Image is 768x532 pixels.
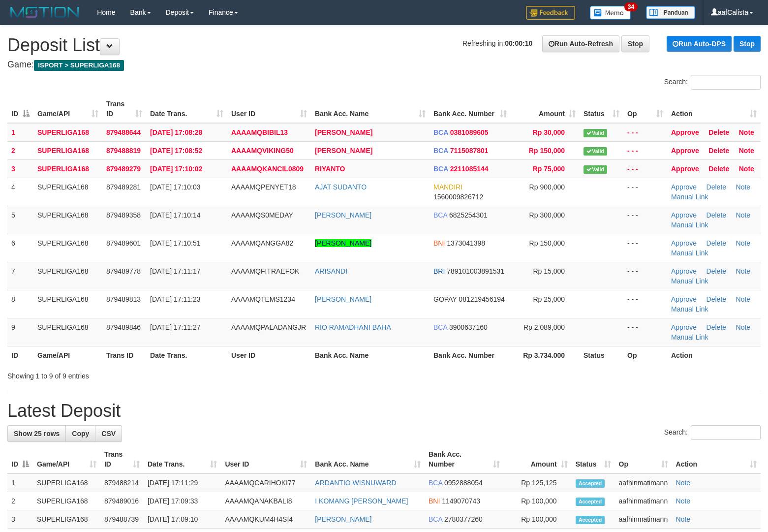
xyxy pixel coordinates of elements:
span: 879488819 [106,147,141,155]
a: Approve [671,323,697,331]
span: Copy 2780377260 to clipboard [444,515,483,523]
th: Trans ID: activate to sort column ascending [100,445,144,473]
a: Approve [671,267,697,275]
a: Note [736,295,751,303]
span: 879488644 [106,128,141,136]
strong: 00:00:10 [505,39,532,47]
a: Delete [707,267,726,275]
span: Copy 081219456194 to clipboard [459,295,504,303]
td: 3 [7,510,33,529]
td: [DATE] 17:09:33 [144,492,221,510]
td: SUPERLIGA168 [33,141,102,159]
span: BNI [433,239,445,247]
span: Copy 1149070743 to clipboard [442,497,480,505]
span: BCA [433,147,448,155]
span: Accepted [576,479,605,488]
a: Copy [65,425,95,442]
th: Bank Acc. Number: activate to sort column ascending [425,445,504,473]
span: 879489846 [106,323,141,331]
span: BNI [429,497,440,505]
a: Manual Link [671,333,708,341]
td: SUPERLIGA168 [33,206,102,234]
td: [DATE] 17:11:29 [144,473,221,492]
h1: Latest Deposit [7,401,761,421]
span: Copy 0381089605 to clipboard [450,128,489,136]
a: Approve [671,211,697,219]
td: AAAAMQKUM4H4SI4 [221,510,311,529]
td: SUPERLIGA168 [33,178,102,206]
th: Trans ID: activate to sort column ascending [102,95,146,123]
a: Delete [707,295,726,303]
th: Game/API [33,346,102,364]
span: BCA [433,211,447,219]
span: 34 [624,2,638,11]
span: AAAAMQTEMS1234 [231,295,295,303]
span: Copy 6825254301 to clipboard [449,211,488,219]
td: - - - [623,318,667,346]
a: Delete [707,183,726,191]
span: Valid transaction [584,165,607,174]
td: SUPERLIGA168 [33,290,102,318]
span: AAAAMQVIKING50 [231,147,294,155]
span: Accepted [576,498,605,506]
a: Note [676,515,691,523]
td: Rp 100,000 [504,510,572,529]
a: Delete [707,211,726,219]
td: - - - [623,290,667,318]
a: Delete [707,239,726,247]
a: I KOMANG [PERSON_NAME] [315,497,408,505]
a: Note [736,323,751,331]
input: Search: [691,425,761,440]
th: Action: activate to sort column ascending [672,445,761,473]
th: Amount: activate to sort column ascending [511,95,580,123]
td: 8 [7,290,33,318]
span: [DATE] 17:10:03 [150,183,200,191]
td: 9 [7,318,33,346]
th: Action: activate to sort column ascending [667,95,761,123]
td: 2 [7,492,33,510]
a: Stop [621,35,649,52]
td: aafhinmatimann [615,492,672,510]
span: Copy 3900637160 to clipboard [449,323,488,331]
a: Run Auto-Refresh [542,35,619,52]
td: 1 [7,123,33,142]
a: Note [739,128,754,136]
span: Copy 1560009826712 to clipboard [433,193,483,201]
a: Note [736,267,751,275]
td: SUPERLIGA168 [33,318,102,346]
td: 5 [7,206,33,234]
th: Op: activate to sort column ascending [623,95,667,123]
td: SUPERLIGA168 [33,510,100,529]
a: Note [739,165,754,173]
td: - - - [623,206,667,234]
span: AAAAMQANGGA82 [231,239,293,247]
a: [PERSON_NAME] [315,211,371,219]
h1: Deposit List [7,35,761,55]
a: Note [736,239,751,247]
th: Op: activate to sort column ascending [615,445,672,473]
span: Copy 7115087801 to clipboard [450,147,489,155]
span: AAAAMQPALADANGJR [231,323,306,331]
td: - - - [623,159,667,178]
td: SUPERLIGA168 [33,262,102,290]
span: Rp 25,000 [533,295,565,303]
span: [DATE] 17:11:27 [150,323,200,331]
td: aafhinmatimann [615,510,672,529]
span: MANDIRI [433,183,462,191]
span: Rp 2,089,000 [523,323,565,331]
a: Delete [708,147,729,155]
span: 879489601 [106,239,141,247]
th: User ID: activate to sort column ascending [227,95,311,123]
th: Rp 3.734.000 [511,346,580,364]
a: Manual Link [671,305,708,313]
td: - - - [623,234,667,262]
span: Accepted [576,516,605,524]
td: - - - [623,178,667,206]
label: Search: [664,75,761,90]
a: ARDANTIO WISNUWARD [315,479,396,487]
span: AAAAMQFITRAEFOK [231,267,299,275]
td: SUPERLIGA168 [33,492,100,510]
a: Manual Link [671,277,708,285]
span: Rp 75,000 [533,165,565,173]
td: - - - [623,123,667,142]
